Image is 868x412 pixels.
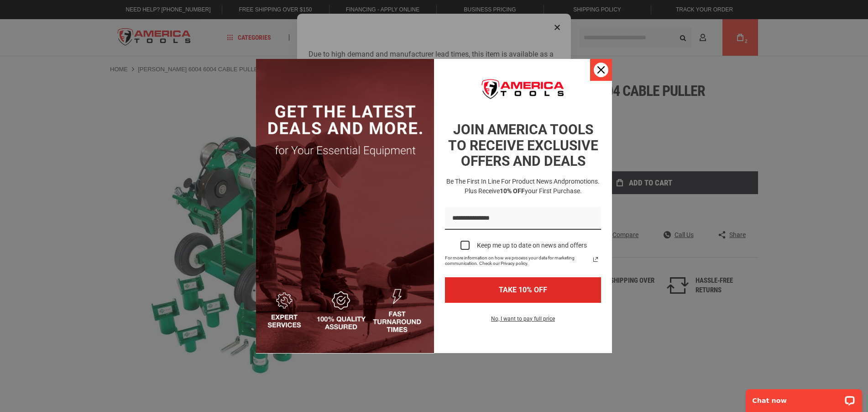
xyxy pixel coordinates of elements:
h3: Be the first in line for product news and [443,177,603,196]
span: promotions. Plus receive your first purchase. [465,178,600,195]
input: Email field [445,207,601,230]
div: Keep me up to date on news and offers [477,242,587,249]
svg: link icon [590,254,601,265]
button: Close [590,59,612,81]
iframe: LiveChat chat widget [740,383,868,412]
button: No, I want to pay full price [484,314,562,329]
strong: JOIN AMERICA TOOLS TO RECEIVE EXCLUSIVE OFFERS AND DEALS [448,121,598,169]
span: For more information on how we process your data for marketing communication. Check our Privacy p... [445,255,590,266]
a: Read our Privacy Policy [590,254,601,265]
strong: 10% OFF [500,187,525,195]
svg: close icon [597,66,605,74]
button: TAKE 10% OFF [445,277,601,302]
